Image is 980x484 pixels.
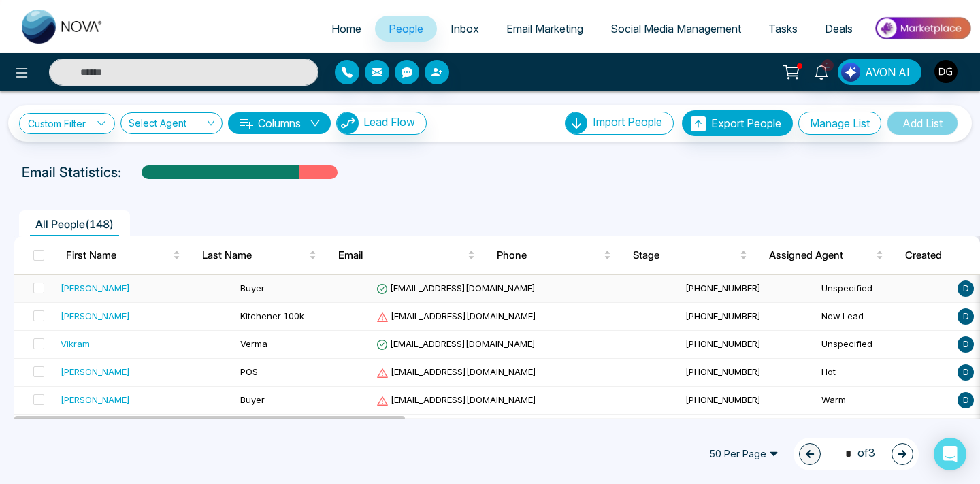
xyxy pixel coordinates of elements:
[61,393,130,406] div: [PERSON_NAME]
[685,366,761,377] span: [PHONE_NUMBER]
[337,112,359,134] img: Lead Flow
[376,338,536,349] span: [EMAIL_ADDRESS][DOMAIN_NAME]
[228,112,331,134] button: Columnsdown
[811,16,866,42] a: Deals
[816,359,952,387] td: Hot
[685,283,761,293] span: [PHONE_NUMBER]
[389,22,423,35] span: People
[597,16,755,42] a: Social Media Management
[685,394,761,405] span: [PHONE_NUMBER]
[338,247,465,263] span: Email
[934,438,966,470] div: Open Intercom Messenger
[593,115,662,129] span: Import People
[816,415,952,442] td: Hot
[191,236,327,274] th: Last Name
[318,16,375,42] a: Home
[437,16,493,42] a: Inbox
[873,13,972,44] img: Market-place.gif
[837,445,875,463] span: of 3
[61,281,130,295] div: [PERSON_NAME]
[61,365,130,378] div: [PERSON_NAME]
[769,247,873,263] span: Assigned Agent
[202,247,306,263] span: Last Name
[685,338,761,349] span: [PHONE_NUMBER]
[816,387,952,415] td: Warm
[240,366,258,377] span: POS
[821,59,834,71] span: 1
[768,22,798,35] span: Tasks
[816,303,952,331] td: New Lead
[376,366,536,377] span: [EMAIL_ADDRESS][DOMAIN_NAME]
[61,337,90,351] div: Vikram
[805,59,838,83] a: 1
[685,310,761,321] span: [PHONE_NUMBER]
[375,16,437,42] a: People
[816,331,952,359] td: Unspecified
[19,113,115,134] a: Custom Filter
[825,22,853,35] span: Deals
[240,283,265,293] span: Buyer
[493,16,597,42] a: Email Marketing
[958,280,974,297] span: D
[610,22,741,35] span: Social Media Management
[376,394,536,405] span: [EMAIL_ADDRESS][DOMAIN_NAME]
[633,247,737,263] span: Stage
[700,443,788,465] span: 50 Per Page
[755,16,811,42] a: Tasks
[451,22,479,35] span: Inbox
[327,236,486,274] th: Email
[958,364,974,381] span: D
[841,63,860,82] img: Lead Flow
[240,310,304,321] span: Kitchener 100k
[682,110,793,136] button: Export People
[30,217,119,231] span: All People ( 148 )
[838,59,921,85] button: AVON AI
[55,236,191,274] th: First Name
[240,394,265,405] span: Buyer
[958,308,974,325] span: D
[497,247,601,263] span: Phone
[486,236,622,274] th: Phone
[758,236,894,274] th: Assigned Agent
[622,236,758,274] th: Stage
[22,162,121,182] p: Email Statistics:
[958,392,974,408] span: D
[816,275,952,303] td: Unspecified
[336,112,427,135] button: Lead Flow
[331,112,427,135] a: Lead FlowLead Flow
[376,283,536,293] span: [EMAIL_ADDRESS][DOMAIN_NAME]
[240,338,267,349] span: Verma
[310,118,321,129] span: down
[934,60,958,83] img: User Avatar
[865,64,910,80] span: AVON AI
[61,309,130,323] div: [PERSON_NAME]
[66,247,170,263] span: First Name
[376,310,536,321] span: [EMAIL_ADDRESS][DOMAIN_NAME]
[331,22,361,35] span: Home
[798,112,881,135] button: Manage List
[958,336,974,353] span: D
[711,116,781,130] span: Export People
[506,22,583,35] span: Email Marketing
[363,115,415,129] span: Lead Flow
[22,10,103,44] img: Nova CRM Logo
